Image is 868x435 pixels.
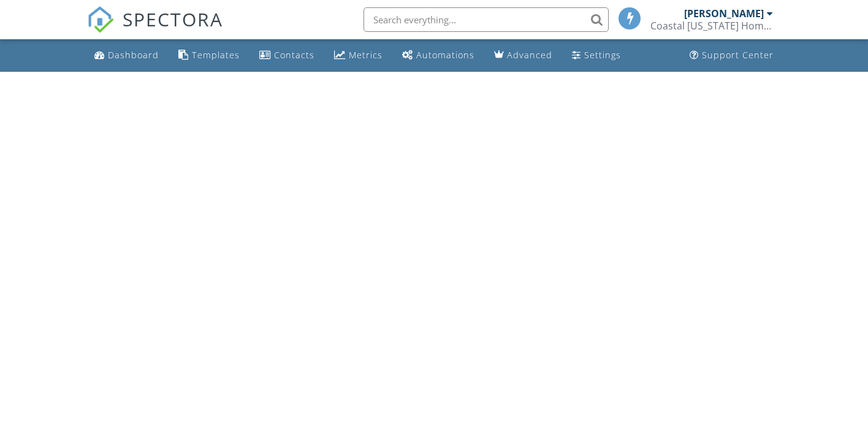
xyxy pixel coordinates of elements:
[254,44,319,67] a: Contacts
[684,7,764,20] div: [PERSON_NAME]
[349,49,383,61] div: Metrics
[685,44,779,67] a: Support Center
[584,49,621,61] div: Settings
[87,17,223,42] a: SPECTORA
[702,49,774,61] div: Support Center
[416,49,474,61] div: Automations
[507,49,552,61] div: Advanced
[274,49,314,61] div: Contacts
[89,44,164,67] a: Dashboard
[364,7,609,32] input: Search everything...
[173,44,245,67] a: Templates
[397,44,479,67] a: Automations (Basic)
[329,44,387,67] a: Metrics
[87,6,114,33] img: The Best Home Inspection Software - Spectora
[108,49,159,61] div: Dashboard
[489,44,557,67] a: Advanced
[650,20,773,32] div: Coastal Virginia Home Inspections
[123,6,223,32] span: SPECTORA
[192,49,240,61] div: Templates
[567,44,626,67] a: Settings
